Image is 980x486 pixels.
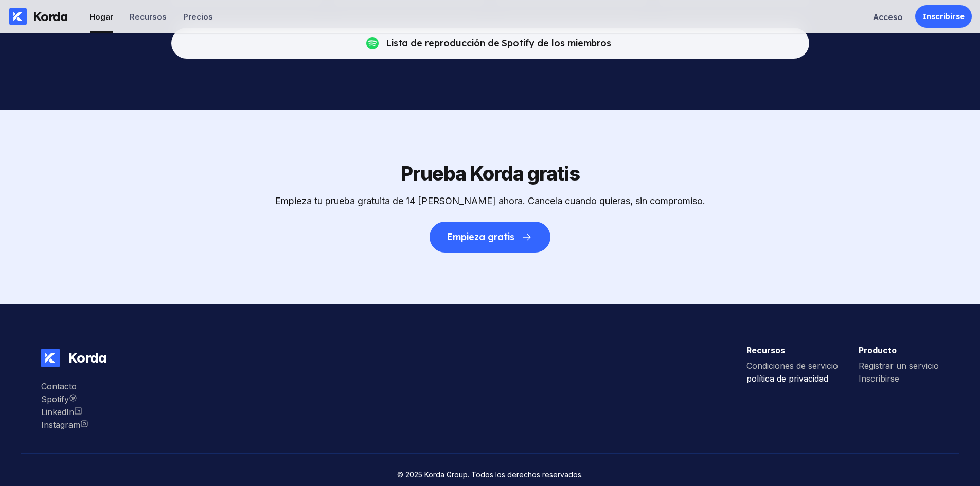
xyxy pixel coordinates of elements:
[275,195,705,206] font: Empieza tu prueba gratuita de 14 [PERSON_NAME] ahora. Cancela cuando quieras, sin compromiso.
[746,361,838,373] a: Condiciones de servicio
[859,373,939,386] a: Inscribirse
[746,345,785,355] font: Recursos
[41,394,88,407] a: Instagram
[401,161,580,185] font: Prueba Korda gratis
[41,381,88,394] a: Contacto
[915,5,972,28] a: Inscribirse
[90,12,113,22] font: Hogar
[447,231,514,243] font: Empieza gratis
[41,381,77,391] font: Contacto
[859,345,897,355] font: Producto
[430,222,550,253] button: Empieza gratis
[397,470,583,479] font: © 2025 Korda Group. Todos los derechos reservados.
[430,206,550,253] a: Empieza gratis
[386,37,612,49] font: Lista de reproducción de Spotify de los miembros
[746,373,828,384] font: política de privacidad
[922,11,965,21] font: Inscribirse
[68,349,106,366] font: Korda
[859,361,939,371] font: Registrar un servicio
[873,12,903,22] font: Acceso
[171,28,809,59] button: Lista de reproducción de Spotify de los miembros
[41,394,69,404] font: Spotify
[41,407,74,417] font: LinkedIn
[746,361,838,371] font: Condiciones de servicio
[41,407,88,420] a: LinkedIn
[746,373,838,386] a: política de privacidad
[859,373,899,384] font: Inscribirse
[859,361,939,373] a: Registrar un servicio
[41,420,88,433] a: Instagram
[33,9,68,24] font: Korda
[41,420,80,430] font: Instagram
[130,12,167,22] font: Recursos
[183,12,213,22] font: Precios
